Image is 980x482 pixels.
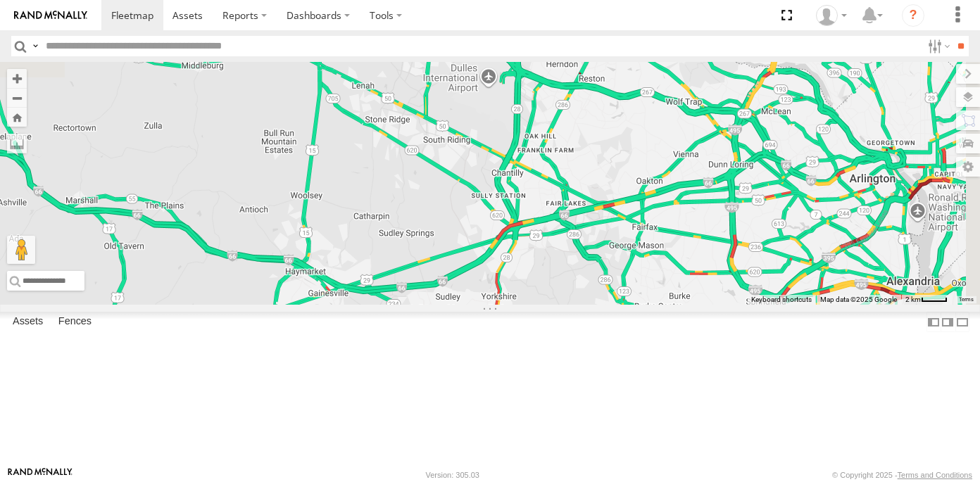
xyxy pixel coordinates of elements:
[926,312,941,332] label: Dock Summary Table to the Left
[7,236,35,264] button: Drag Pegman onto the map to open Street View
[955,312,969,332] label: Hide Summary Table
[902,4,924,27] i: ?
[832,471,972,479] div: © Copyright 2025 -
[941,312,955,332] label: Dock Summary Table to the Right
[14,11,87,20] img: rand-logo.svg
[30,36,41,56] label: Search Query
[922,36,953,56] label: Search Filter Options
[905,296,921,303] span: 2 km
[959,297,974,303] a: Terms
[51,312,99,332] label: Fences
[426,471,479,479] div: Version: 305.03
[820,296,897,303] span: Map data ©2025 Google
[7,108,27,127] button: Zoom Home
[6,312,50,332] label: Assets
[901,295,952,305] button: Map Scale: 2 km per 34 pixels
[7,88,27,108] button: Zoom out
[956,157,980,177] label: Map Settings
[7,69,27,88] button: Zoom in
[811,5,852,26] div: Barbara McNamee
[898,471,972,479] a: Terms and Conditions
[8,468,73,482] a: Visit our Website
[751,295,812,305] button: Keyboard shortcuts
[7,134,27,153] label: Measure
